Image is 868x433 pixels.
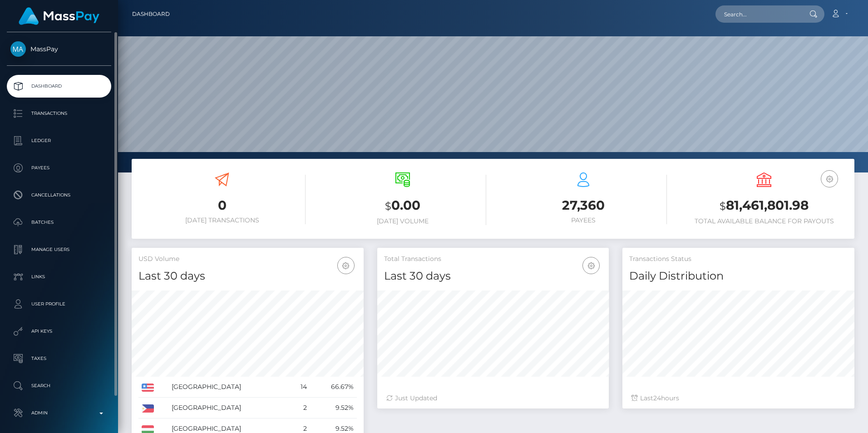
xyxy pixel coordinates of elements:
td: [GEOGRAPHIC_DATA] [168,398,290,418]
h6: Total Available Balance for Payouts [681,217,848,225]
img: US.png [142,384,154,392]
p: Taxes [10,352,108,365]
h6: Payees [500,216,667,224]
a: Manage Users [7,238,111,261]
a: Taxes [7,347,111,370]
a: Dashboard [7,75,111,98]
td: 2 [290,398,310,418]
p: Payees [10,161,108,175]
a: API Keys [7,320,111,343]
td: 14 [290,377,310,398]
h4: Last 30 days [384,268,602,284]
a: Links [7,266,111,288]
a: Batches [7,211,111,234]
a: Search [7,374,111,397]
p: Dashboard [10,79,108,93]
img: MassPay Logo [19,7,99,25]
input: Search... [715,5,801,23]
img: MassPay [10,41,26,57]
p: Search [10,379,108,393]
h5: Total Transactions [384,255,602,264]
p: Manage Users [10,243,108,256]
a: Payees [7,157,111,179]
h6: [DATE] Transactions [138,216,306,224]
p: User Profile [10,297,108,311]
a: Admin [7,402,111,424]
p: Transactions [10,107,108,120]
span: MassPay [7,45,111,53]
h6: [DATE] Volume [319,217,486,225]
h3: 0.00 [319,197,486,215]
p: Admin [10,406,108,420]
a: Transactions [7,102,111,125]
h5: USD Volume [138,255,357,264]
small: $ [720,200,726,212]
td: 66.67% [310,377,357,398]
a: Cancellations [7,184,111,207]
h4: Last 30 days [138,268,357,284]
p: Cancellations [10,188,108,202]
h3: 0 [138,197,306,214]
div: Just Updated [386,394,600,403]
span: 24 [653,394,661,402]
small: $ [385,200,391,212]
td: [GEOGRAPHIC_DATA] [168,377,290,398]
p: Links [10,270,108,284]
div: Last hours [631,394,845,403]
p: Ledger [10,134,108,148]
a: Ledger [7,129,111,152]
img: PH.png [142,404,154,413]
p: API Keys [10,325,108,338]
h3: 27,360 [500,197,667,214]
p: Batches [10,216,108,229]
h4: Daily Distribution [629,268,848,284]
a: Dashboard [132,5,170,24]
h3: 81,461,801.98 [681,197,848,215]
a: User Profile [7,293,111,315]
td: 9.52% [310,398,357,418]
h5: Transactions Status [629,255,848,264]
